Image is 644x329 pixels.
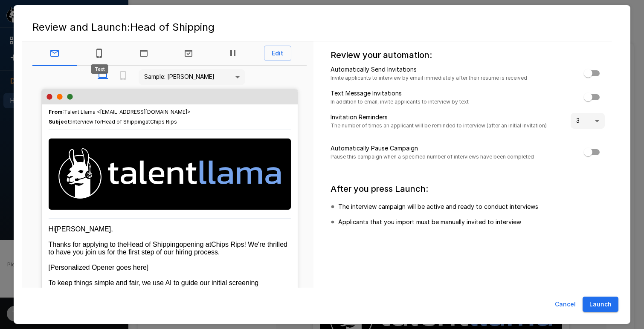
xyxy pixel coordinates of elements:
[150,118,177,125] span: Chips Rips
[264,46,291,61] button: Edit
[49,241,127,248] span: Thanks for applying to the
[22,14,622,41] h2: Review and Launch: Head of Shipping
[331,113,547,121] p: Invitation Reminders
[49,108,191,116] span: : Talent Llama <[EMAIL_ADDRESS][DOMAIN_NAME]>
[331,153,534,161] span: Pause this campaign when a specified number of interviews have been completed
[49,279,261,294] span: To keep things simple and fair, we use AI to guide our initial screening interviews. But
[331,74,527,82] span: Invite applicants to interview by email immediately after their resume is received
[55,225,111,233] span: [PERSON_NAME]
[331,144,534,153] p: Automatically Pause Campaign
[49,264,149,271] span: [Personalized Opener goes here]
[139,48,149,58] svg: Welcome
[331,89,469,98] p: Text Message Invitations
[127,241,180,248] span: Head of Shipping
[583,297,618,312] button: Launch
[179,241,211,248] span: opening at
[551,297,579,312] button: Cancel
[331,48,605,62] h6: Review your automation:
[331,182,605,196] h6: After you press Launch:
[49,109,63,115] b: From
[49,287,288,302] strong: don't worry -- clicking below won't start your interview right away.
[331,121,547,130] span: The number of times an applicant will be reminded to interview (after an initial invitation)
[49,139,291,208] img: Talent Llama
[145,118,150,125] span: at
[338,218,521,226] p: Applicants that you import must be manually invited to interview
[94,48,104,58] svg: Text
[211,241,244,248] span: Chips Rips
[139,69,245,85] div: Sample: [PERSON_NAME]
[71,118,102,125] span: Interview for
[49,48,60,58] svg: Email
[49,241,290,256] span: ! We're thrilled to have you join us for the first step of our hiring process.
[49,225,55,233] span: Hi
[331,65,527,74] p: Automatically Send Invitations
[228,48,238,58] svg: Paused
[49,118,70,125] b: Subject
[111,225,113,233] span: ,
[331,98,469,106] span: In addition to email, invite applicants to interview by text
[571,113,605,129] div: 3
[183,48,194,58] svg: Complete
[102,118,145,125] span: Head of Shipping
[338,202,538,211] p: The interview campaign will be active and ready to conduct interviews
[91,64,108,74] div: Text
[49,118,177,126] span: :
